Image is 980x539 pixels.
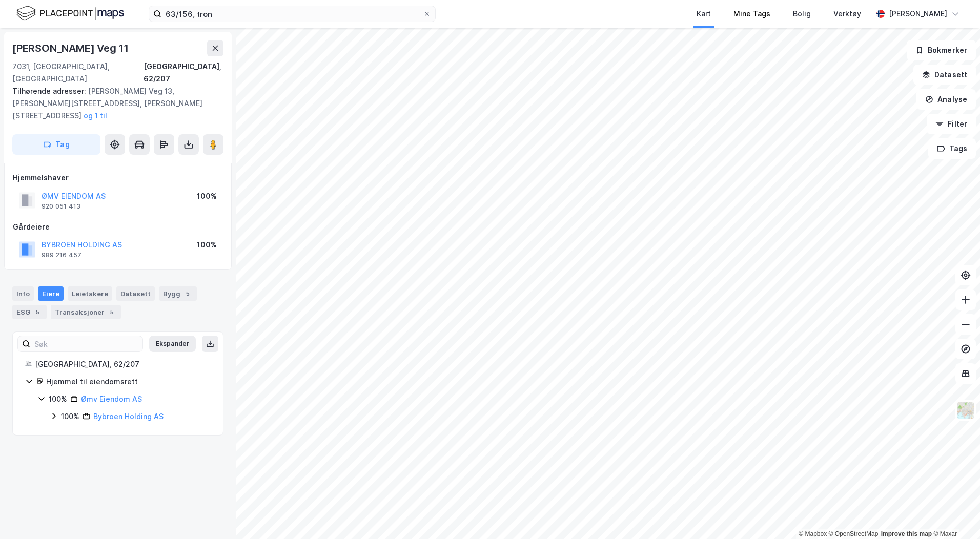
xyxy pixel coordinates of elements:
div: [PERSON_NAME] [889,8,947,20]
a: Mapbox [799,530,827,537]
div: Leietakere [68,286,112,301]
div: 100% [197,190,217,202]
div: Info [12,286,34,301]
div: [PERSON_NAME] Veg 13, [PERSON_NAME][STREET_ADDRESS], [PERSON_NAME][STREET_ADDRESS] [12,85,215,122]
img: Z [956,401,975,420]
button: Filter [927,114,976,134]
div: 100% [49,393,67,405]
a: Improve this map [881,530,932,537]
div: Eiere [38,286,64,301]
div: 920 051 413 [42,202,80,211]
div: Mine Tags [733,8,770,20]
button: Tags [928,138,976,159]
div: Hjemmel til eiendomsrett [46,376,211,388]
input: Søk [30,336,142,351]
div: Kontrollprogram for chat [929,490,980,539]
div: [GEOGRAPHIC_DATA], 62/207 [35,358,211,370]
div: [PERSON_NAME] Veg 11 [12,40,131,56]
div: Verktøy [833,8,861,20]
iframe: Chat Widget [929,490,980,539]
button: Ekspander [149,336,196,352]
div: Datasett [116,286,155,301]
div: Bolig [793,8,811,20]
button: Datasett [913,65,976,85]
a: Ømv Eiendom AS [81,395,142,403]
div: [GEOGRAPHIC_DATA], 62/207 [144,60,223,85]
div: 5 [182,288,193,299]
button: Analyse [916,89,976,110]
div: Hjemmelshaver [13,172,223,184]
div: Gårdeiere [13,221,223,233]
div: Kart [697,8,711,20]
div: 100% [197,239,217,251]
div: 100% [61,410,79,423]
img: logo.f888ab2527a4732fd821a326f86c7f29.svg [16,5,124,23]
div: Transaksjoner [51,305,121,319]
a: Bybroen Holding AS [93,412,164,421]
div: Bygg [159,286,197,301]
span: Tilhørende adresser: [12,87,88,95]
div: 5 [107,307,117,317]
input: Søk på adresse, matrikkel, gårdeiere, leietakere eller personer [161,6,423,22]
div: 5 [32,307,43,317]
button: Bokmerker [907,40,976,60]
div: 7031, [GEOGRAPHIC_DATA], [GEOGRAPHIC_DATA] [12,60,144,85]
button: Tag [12,134,100,155]
div: 989 216 457 [42,251,81,259]
a: OpenStreetMap [829,530,879,537]
div: ESG [12,305,47,319]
